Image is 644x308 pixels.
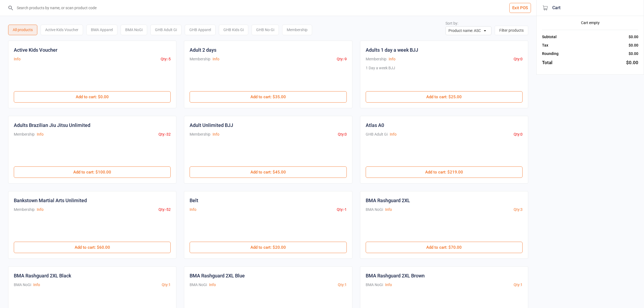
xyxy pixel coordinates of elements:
div: Qty: -9 [337,56,347,62]
button: Add to cart: $20.00 [190,242,346,253]
button: Add to cart: $100.00 [14,166,171,178]
div: $0.00 [629,34,638,40]
div: Tax [542,42,548,48]
button: Add to cart: $60.00 [14,242,171,253]
div: BMA NoGi [366,282,383,288]
div: GHB Apparel [185,25,216,35]
button: Info [209,282,216,288]
div: BMA NoGi [366,207,383,212]
div: BMA NoGi [14,282,31,288]
div: Membership [14,207,35,212]
div: BMA NoGi [190,282,207,288]
button: Info [14,56,21,62]
div: Cart empty [542,20,638,26]
button: Info [37,132,44,137]
div: Qty: 0 [338,132,347,137]
div: Qty: -52 [158,207,171,212]
div: BMA NoGi [121,25,147,35]
button: Add to cart: $35.00 [190,91,346,103]
div: Membership [190,56,210,62]
div: Total [542,59,552,66]
div: Membership [190,132,210,137]
div: Qty: 1 [162,282,171,288]
button: Add to cart: $70.00 [366,242,523,253]
button: Info [385,207,392,212]
div: Adult Unlimited BJJ [190,122,233,129]
div: All products [8,25,37,35]
button: Info [33,282,40,288]
div: Qty: 1 [514,282,523,288]
div: Rounding [542,51,559,57]
div: GHB No-Gi [252,25,279,35]
div: BMA Rashguard 2XL [366,197,410,204]
button: Add to cart: $25.00 [366,91,523,103]
button: Info [37,207,44,212]
div: Active Kids Voucher [41,25,83,35]
div: Membership [366,56,387,62]
div: $0.00 [626,59,638,66]
div: $0.00 [629,51,638,57]
div: BMA Rashguard 2XL Blue [190,272,245,279]
div: Qty: -1 [337,207,347,212]
button: Info [390,132,397,137]
div: $0.00 [629,42,638,48]
div: GHB Kids Gi [219,25,248,35]
div: Qty: -32 [158,132,171,137]
div: Membership [282,25,312,35]
div: Adult 2 days [190,46,216,54]
div: Adults Brazilian Jiu Jitsu Unlimited [14,122,90,129]
button: Exit POS [509,3,531,13]
div: BMA Rashguard 2XL Brown [366,272,425,279]
div: BMA Apparel [86,25,117,35]
div: Membership [14,132,35,137]
div: Qty: -5 [161,56,171,62]
button: Add to cart: $45.00 [190,166,346,178]
button: Info [213,132,219,137]
div: Subtotal [542,34,557,40]
button: Add to cart: $219.00 [366,166,523,178]
label: Sort by: [445,21,458,25]
button: Filter products [495,26,528,35]
div: Belt [190,197,198,204]
button: Info [213,56,219,62]
button: Info [385,282,392,288]
button: Add to cart: $0.00 [14,91,171,103]
div: Active Kids Voucher [14,46,57,54]
div: 1 Day a week BJJ [366,65,395,86]
div: Atlas A0 [366,122,384,129]
div: Qty: 1 [338,282,347,288]
div: Qty: 3 [514,207,523,212]
div: Qty: 0 [514,56,523,62]
div: Qty: 0 [514,132,523,137]
div: Adults 1 day a week BJJ [366,46,418,54]
div: BMA Rashguard 2XL Black [14,272,71,279]
div: GHB Adult Gi [366,132,388,137]
div: Bankstown Martial Arts Unlimited [14,197,87,204]
button: Info [389,56,395,62]
div: GHB Adult Gi [150,25,181,35]
button: Info [190,207,196,212]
